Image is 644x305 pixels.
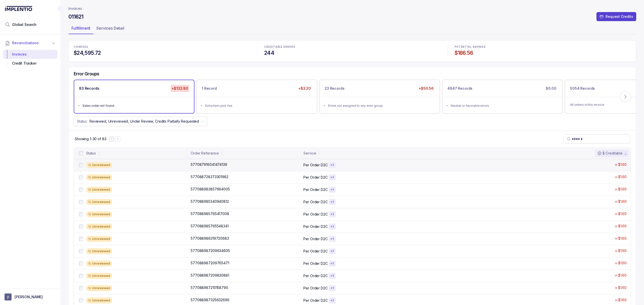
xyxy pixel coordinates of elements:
input: checkbox-checkbox [79,237,83,241]
div: Unreviewed [86,285,112,291]
p: 577088985765548341 [191,224,228,229]
p: Per Order D2C [303,273,328,278]
div: Unreviewed [86,273,112,279]
div: Reconciliations [3,49,57,69]
input: checkbox-checkbox [79,188,83,192]
ul: Tab Group [68,24,636,34]
button: Next Page [115,136,120,141]
p: +$3.20 [297,85,312,92]
p: + 1 [330,249,334,253]
p: + 1 [330,274,334,278]
p: $1.60 [618,297,627,302]
h4: $24,595.72 [74,49,250,57]
div: Unreviewed [86,199,112,205]
li: Tab Fulfillment [68,24,93,34]
button: Status:Reviewed, Unreviewed, Under Review, Credits Partially Requested [74,117,207,126]
p: $1.60 [618,162,627,167]
p: 577088987209634605 [191,248,230,253]
p: +$132.80 [171,85,189,92]
p: +$50.56 [418,85,435,92]
input: checkbox-checkbox [79,175,83,179]
div: Unreviewed [86,211,112,217]
div: Errors not assigned to any error group [328,103,434,108]
input: checkbox-checkbox [79,298,83,302]
p: $0.00 [545,85,557,92]
p: 23 Records [325,86,345,91]
div: Unreviewed [86,174,112,180]
div: Unreviewed [86,162,112,168]
p: 4947 Records [447,86,472,91]
p: POTENTIAL SAVINGS [455,45,631,48]
p: Per Order D2C [303,261,328,266]
div: Service [303,151,316,156]
input: checkbox-checkbox [79,200,83,204]
p: + 1 [330,298,334,302]
p: Services Detail [96,25,124,31]
div: Credit Tracker [7,59,53,68]
li: Tab Services Detail [93,24,127,34]
p: Per Order D2C [303,163,328,168]
p: 1 Record [202,86,217,91]
p: $1.60 [618,211,627,216]
p: Showing 1-30 of 83 [75,136,106,141]
p: $1.60 [618,187,627,192]
input: checkbox-checkbox [79,286,83,290]
p: + 1 [330,212,334,216]
p: Reviewed, Unreviewed, Under Review, Credits Partially Requested [90,119,199,124]
p: + 1 [330,163,334,167]
div: Extra item pick fee [205,103,311,108]
button: Request Credits [596,12,636,21]
p: Per Order D2C [303,286,328,291]
input: checkbox-checkbox [79,212,83,216]
h4: 244 [264,49,440,57]
p: $1.60 [618,199,627,204]
p: 83 Records [79,86,99,91]
p: Per Order D2C [303,236,328,241]
input: checkbox-checkbox [79,225,83,229]
p: Per Order D2C [303,175,328,180]
p: $1.60 [618,236,627,241]
p: 577088987209830881 [191,273,229,278]
p: CREDITABLE ERRORS [264,45,440,48]
p: Request Credits [606,14,633,19]
p: Per Order D2C [303,199,328,205]
p: $1.60 [618,224,627,229]
p: + 1 [330,200,334,204]
p: + 1 [330,175,334,179]
input: checkbox-checkbox [79,262,83,266]
input: checkbox-checkbox [79,274,83,278]
p: $1.60 [618,174,627,179]
div: Invoices [7,50,53,59]
p: 577088986319720683 [191,236,229,241]
p: 577088728373301982 [191,174,228,179]
p: Status: [77,119,88,124]
div: Unreviewed [86,236,112,242]
nav: breadcrumb [68,6,82,11]
span: Reconciliations [12,40,39,45]
div: Unreviewed [86,261,112,267]
div: Remaining page entries [75,136,106,141]
p: Invoices [68,6,82,11]
p: $1.60 [618,285,627,290]
p: 577088983857664005 [191,187,230,192]
button: User initials[PERSON_NAME] [5,293,56,300]
input: checkbox-checkbox [79,151,83,155]
input: checkbox-checkbox [79,249,83,253]
p: + 1 [330,188,334,192]
div: Sales order not found [83,103,189,108]
p: 577087916041474139 [191,162,227,167]
p: Per Order D2C [303,212,328,217]
span: User initials [5,293,12,300]
div: Collapse Icon [57,6,63,12]
p: 577088985340940812 [191,199,229,204]
div: $ Creditable [597,151,623,156]
p: + 1 [330,225,334,229]
div: Unreviewed [86,297,112,303]
h4: 011621 [68,13,83,20]
p: Per Order D2C [303,187,328,192]
input: checkbox-checkbox [79,163,83,167]
p: + 1 [330,262,334,266]
p: [PERSON_NAME] [15,294,43,299]
div: Order Reference [191,151,219,156]
button: Reconciliations [3,37,57,48]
